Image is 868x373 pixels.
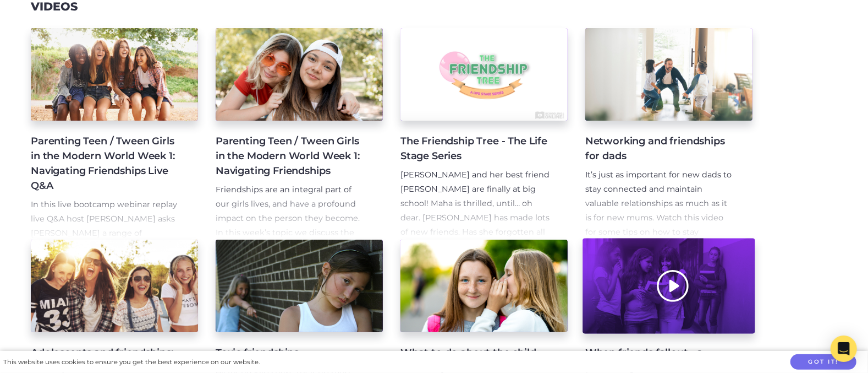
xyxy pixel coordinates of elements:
div: This website uses cookies to ensure you get the best experience on our website. [3,356,260,368]
p: It’s just as important for new dads to stay connected and maintain valuable relationships as much... [585,168,735,254]
h4: Parenting Teen / Tween Girls in the Modern World Week 1: Navigating Friendships [216,134,365,179]
a: The Friendship Tree - The Life Stage Series [PERSON_NAME] and her best friend [PERSON_NAME] are f... [400,28,568,240]
button: Got it! [790,354,856,370]
h4: The Friendship Tree - The Life Stage Series [400,134,550,164]
a: Parenting Teen / Tween Girls in the Modern World Week 1: Navigating Friendships Friendships are a... [216,28,383,240]
p: Friendships are an integral part of our girls lives, and have a profound impact on the person the... [216,183,365,340]
h4: Parenting Teen / Tween Girls in the Modern World Week 1: Navigating Friendships Live Q&A [31,134,180,193]
p: In this live bootcamp webinar replay live Q&A host [PERSON_NAME] asks [PERSON_NAME] a range of qu... [31,198,180,326]
p: [PERSON_NAME] and her best friend [PERSON_NAME] are finally at big school! Maha is thrilled, unti... [400,168,550,311]
div: Open Intercom Messenger [831,336,857,362]
a: Parenting Teen / Tween Girls in the Modern World Week 1: Navigating Friendships Live Q&A In this ... [31,28,198,240]
a: Networking and friendships for dads It’s just as important for new dads to stay connected and mai... [585,28,752,240]
h4: Toxic friendships [216,345,365,360]
h4: Networking and friendships for dads [585,134,735,164]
